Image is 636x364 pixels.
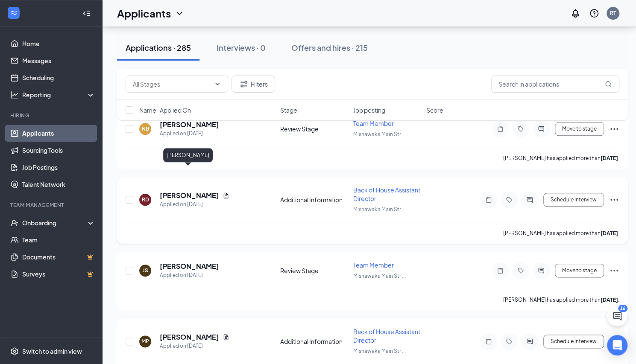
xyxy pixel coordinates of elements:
[353,261,394,269] span: Team Member
[22,231,95,248] a: Team
[10,201,94,209] div: Team Management
[160,129,219,138] div: Applied on [DATE]
[504,338,514,345] svg: Tag
[516,267,526,274] svg: Tag
[280,195,348,204] div: Additional Information
[82,9,91,17] svg: Collapse
[22,159,95,176] a: Job Postings
[22,142,95,159] a: Sourcing Tools
[353,206,406,213] span: Mishawaka Main Str ...
[612,311,622,321] svg: ChatActive
[543,193,604,207] button: Schedule Interview
[10,112,94,119] div: Hiring
[525,338,535,345] svg: ActiveChat
[353,273,406,279] span: Mishawaka Main Str ...
[143,267,148,274] div: JS
[601,155,618,161] b: [DATE]
[22,125,95,142] a: Applicants
[142,196,149,203] div: RD
[503,230,619,237] p: [PERSON_NAME] has applied more than .
[609,265,619,276] svg: Ellipses
[353,186,420,202] span: Back of House Assistant Director
[609,195,619,205] svg: Ellipses
[163,148,213,162] div: [PERSON_NAME]
[22,265,95,282] a: SurveysCrown
[126,42,191,53] div: Applications · 285
[491,76,619,93] input: Search in applications
[503,154,619,162] p: [PERSON_NAME] has applied more than .
[589,8,599,18] svg: QuestionInfo
[10,90,19,99] svg: Analysis
[22,176,95,193] a: Talent Network
[10,347,19,355] svg: Settings
[280,106,297,114] span: Stage
[22,90,96,99] div: Reporting
[605,81,612,87] svg: MagnifyingGlass
[610,9,616,17] div: RT
[160,342,229,350] div: Applied on [DATE]
[504,196,514,203] svg: Tag
[22,52,95,69] a: Messages
[139,106,191,114] span: Name · Applied On
[543,335,604,348] button: Schedule Interview
[22,69,95,86] a: Scheduling
[160,191,219,200] h5: [PERSON_NAME]
[133,79,211,89] input: All Stages
[141,338,149,345] div: MP
[536,267,546,274] svg: ActiveChat
[10,218,19,227] svg: UserCheck
[223,334,229,341] svg: Document
[353,131,406,137] span: Mishawaka Main Str ...
[280,266,348,275] div: Review Stage
[22,35,95,52] a: Home
[223,192,229,199] svg: Document
[570,8,580,18] svg: Notifications
[601,230,618,236] b: [DATE]
[160,271,219,280] div: Applied on [DATE]
[353,348,406,354] span: Mishawaka Main Str ...
[353,328,420,344] span: Back of House Assistant Director
[160,332,219,342] h5: [PERSON_NAME]
[214,81,221,87] svg: ChevronDown
[280,337,348,346] div: Additional Information
[22,347,82,355] div: Switch to admin view
[174,8,185,18] svg: ChevronDown
[239,79,249,89] svg: Filter
[353,106,385,114] span: Job posting
[555,264,604,277] button: Move to stage
[117,6,171,20] h1: Applicants
[160,200,229,209] div: Applied on [DATE]
[503,296,619,303] p: [PERSON_NAME] has applied more than .
[525,196,535,203] svg: ActiveChat
[618,305,627,312] div: 16
[22,218,88,227] div: Onboarding
[426,106,443,114] span: Score
[607,335,627,355] div: Open Intercom Messenger
[22,248,95,265] a: DocumentsCrown
[495,267,505,274] svg: Note
[607,306,627,326] button: ChatActive
[232,76,275,93] button: Filter Filters
[601,297,618,303] b: [DATE]
[160,262,219,271] h5: [PERSON_NAME]
[484,338,494,345] svg: Note
[9,9,18,17] svg: WorkstreamLogo
[291,42,368,53] div: Offers and hires · 215
[484,196,494,203] svg: Note
[217,42,266,53] div: Interviews · 0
